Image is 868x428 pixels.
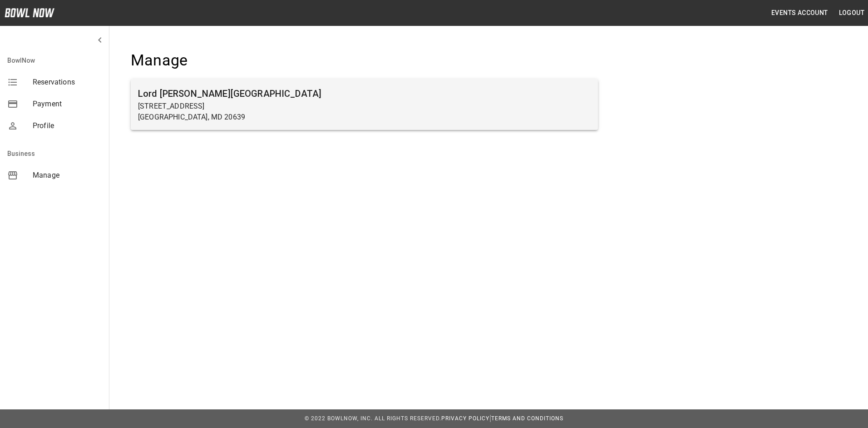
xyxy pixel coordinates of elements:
[138,86,591,101] h6: Lord [PERSON_NAME][GEOGRAPHIC_DATA]
[33,120,102,131] span: Profile
[33,170,102,181] span: Manage
[138,112,591,123] p: [GEOGRAPHIC_DATA], MD 20639
[138,101,591,112] p: [STREET_ADDRESS]
[33,99,102,109] span: Payment
[131,51,598,70] h4: Manage
[835,5,868,21] button: Logout
[441,415,489,422] a: Privacy Policy
[768,5,832,21] button: Events Account
[5,8,54,17] img: logo
[33,77,102,88] span: Reservations
[491,415,563,422] a: Terms and Conditions
[305,415,441,422] span: © 2022 BowlNow, Inc. All Rights Reserved.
